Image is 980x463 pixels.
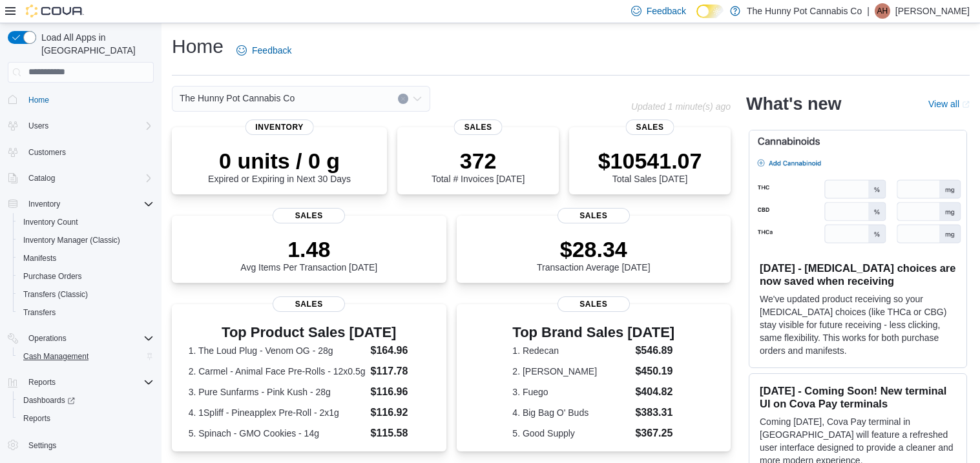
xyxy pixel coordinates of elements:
[28,440,56,451] span: Settings
[18,349,94,364] a: Cash Management
[23,253,56,263] span: Manifests
[512,386,630,398] dt: 3. Fuego
[189,344,366,357] dt: 1. The Loud Plug - Venom OG - 28g
[696,5,724,18] input: Dark Mode
[895,3,970,19] p: [PERSON_NAME]
[558,296,630,312] span: Sales
[3,373,159,391] button: Reports
[28,95,49,105] span: Home
[454,119,503,135] span: Sales
[28,147,66,158] span: Customers
[23,118,54,134] button: Users
[23,92,54,108] a: Home
[189,386,366,398] dt: 3. Pure Sunfarms - Pink Kush - 28g
[371,343,430,358] dd: $164.96
[28,173,55,183] span: Catalog
[877,3,888,19] span: AH
[23,331,72,346] button: Operations
[18,393,154,408] span: Dashboards
[240,236,377,262] p: 1.48
[3,435,159,454] button: Settings
[23,170,154,186] span: Catalog
[598,148,702,174] p: $10541.07
[512,406,630,419] dt: 4. Big Bag O' Buds
[626,119,674,135] span: Sales
[172,34,224,59] h1: Home
[189,325,430,340] h3: Top Product Sales [DATE]
[180,90,295,106] span: The Hunny Pot Cannabis Co
[23,413,50,424] span: Reports
[273,208,345,223] span: Sales
[928,99,970,109] a: View allExternal link
[13,267,159,285] button: Purchase Orders
[875,3,890,19] div: Amy Hall
[18,411,56,426] a: Reports
[28,199,60,209] span: Inventory
[635,364,674,379] dd: $450.19
[371,405,430,420] dd: $116.92
[13,231,159,249] button: Inventory Manager (Classic)
[371,426,430,441] dd: $115.58
[13,249,159,267] button: Manifests
[635,405,674,420] dd: $383.31
[13,409,159,427] button: Reports
[512,325,674,340] h3: Top Brand Sales [DATE]
[635,384,674,400] dd: $404.82
[208,148,351,174] p: 0 units / 0 g
[412,94,422,104] button: Open list of options
[3,169,159,187] button: Catalog
[245,119,314,135] span: Inventory
[208,148,351,184] div: Expired or Expiring in Next 30 Days
[18,349,154,364] span: Cash Management
[746,94,841,114] h2: What's new
[23,307,56,318] span: Transfers
[23,92,154,108] span: Home
[189,427,366,440] dt: 5. Spinach - GMO Cookies - 14g
[13,213,159,231] button: Inventory Count
[537,236,651,262] p: $28.34
[23,196,65,212] button: Inventory
[18,232,154,248] span: Inventory Manager (Classic)
[23,437,154,453] span: Settings
[28,377,56,387] span: Reports
[371,384,430,400] dd: $116.96
[18,287,154,302] span: Transfers (Classic)
[28,121,48,131] span: Users
[13,285,159,304] button: Transfers (Classic)
[231,37,297,63] a: Feedback
[23,289,88,300] span: Transfers (Classic)
[18,305,154,320] span: Transfers
[398,94,408,104] button: Clear input
[13,391,159,409] a: Dashboards
[36,31,154,57] span: Load All Apps in [GEOGRAPHIC_DATA]
[18,269,154,284] span: Purchase Orders
[760,262,956,287] h3: [DATE] - [MEDICAL_DATA] choices are now saved when receiving
[18,251,154,266] span: Manifests
[962,101,970,108] svg: External link
[760,384,956,410] h3: [DATE] - Coming Soon! New terminal UI on Cova Pay terminals
[23,235,120,245] span: Inventory Manager (Classic)
[18,393,80,408] a: Dashboards
[18,305,61,320] a: Transfers
[537,236,651,273] div: Transaction Average [DATE]
[240,236,377,273] div: Avg Items Per Transaction [DATE]
[3,143,159,161] button: Customers
[23,196,154,212] span: Inventory
[23,375,154,390] span: Reports
[23,144,154,160] span: Customers
[23,375,61,390] button: Reports
[189,406,366,419] dt: 4. 1Spliff - Pineapplex Pre-Roll - 2x1g
[252,44,291,57] span: Feedback
[635,426,674,441] dd: $367.25
[23,331,154,346] span: Operations
[432,148,525,174] p: 372
[432,148,525,184] div: Total # Invoices [DATE]
[3,195,159,213] button: Inventory
[13,304,159,322] button: Transfers
[23,271,82,282] span: Purchase Orders
[631,101,731,112] p: Updated 1 minute(s) ago
[273,296,345,312] span: Sales
[28,333,67,344] span: Operations
[635,343,674,358] dd: $546.89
